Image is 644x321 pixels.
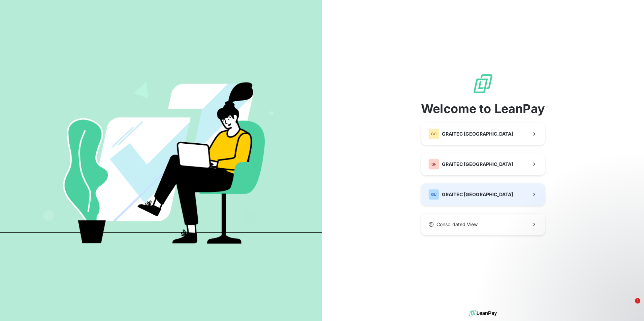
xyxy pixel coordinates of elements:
[421,214,545,235] button: Consolidated View
[509,256,644,303] iframe: Intercom notifications message
[428,159,439,170] div: GF
[421,183,545,206] button: GUGRAITEC [GEOGRAPHIC_DATA]
[437,221,478,228] span: Consolidated View
[635,298,640,304] span: 1
[469,308,497,318] img: logo
[421,153,545,175] button: GFGRAITEC [GEOGRAPHIC_DATA]
[472,73,494,95] img: logo sigle
[442,131,513,137] span: GRAITEC [GEOGRAPHIC_DATA]
[421,123,545,145] button: GCGRAITEC [GEOGRAPHIC_DATA]
[442,161,513,168] span: GRAITEC [GEOGRAPHIC_DATA]
[442,191,513,198] span: GRAITEC [GEOGRAPHIC_DATA]
[421,103,545,115] span: Welcome to LeanPay
[428,129,439,139] div: GC
[621,298,637,314] iframe: Intercom live chat
[428,189,439,200] div: GU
